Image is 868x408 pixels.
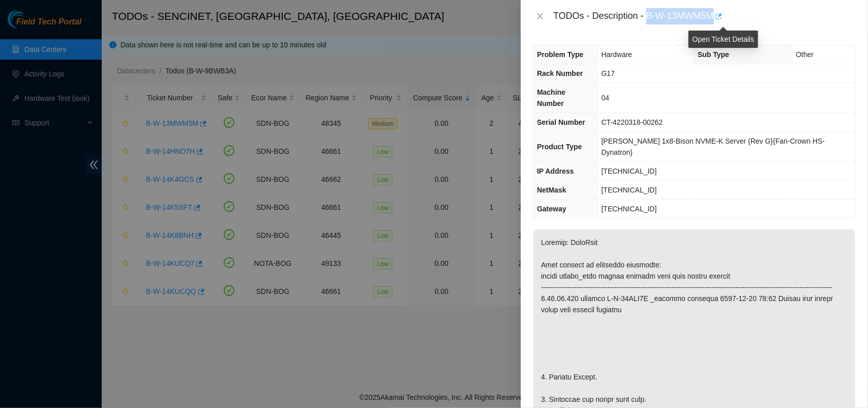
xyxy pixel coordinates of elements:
[602,69,615,77] span: G17
[602,118,663,126] span: CT-4220318-00262
[533,12,547,21] button: Close
[602,167,657,175] span: [TECHNICAL_ID]
[537,205,566,213] span: Gateway
[537,118,585,126] span: Serial Number
[602,94,610,102] span: 04
[537,69,583,77] span: Rack Number
[602,50,633,59] span: Hardware
[537,167,574,175] span: IP Address
[602,137,825,156] span: [PERSON_NAME] 1x8-Bison NVME-K Server {Rev G}{Fan-Crown HS-Dynatron}
[537,186,566,194] span: NetMask
[689,31,758,48] div: Open Ticket Details
[537,50,584,59] span: Problem Type
[537,143,582,151] span: Product Type
[796,50,814,59] span: Other
[602,205,657,213] span: [TECHNICAL_ID]
[602,186,657,194] span: [TECHNICAL_ID]
[536,12,544,20] span: close
[553,8,856,24] div: TODOs - Description - B-W-13MWM5M
[698,50,729,59] span: Sub Type
[537,88,565,107] span: Machine Number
